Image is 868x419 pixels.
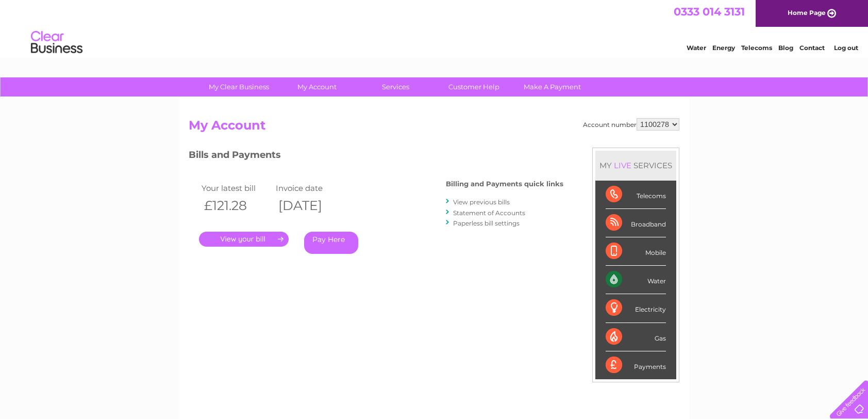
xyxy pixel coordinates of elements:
[453,209,525,217] a: Statement of Accounts
[778,44,793,52] a: Blog
[606,323,666,351] div: Gas
[595,151,676,180] div: MY SERVICES
[799,44,825,52] a: Contact
[741,44,772,52] a: Telecoms
[191,6,678,50] div: Clear Business is a trading name of Verastar Limited (registered in [GEOGRAPHIC_DATA] No. 3667643...
[304,232,358,254] a: Pay Here
[30,27,83,58] img: logo.png
[189,148,563,166] h3: Bills and Payments
[606,266,666,294] div: Water
[453,219,520,227] a: Paperless bill settings
[275,77,360,96] a: My Account
[199,181,273,195] td: Your latest bill
[510,77,595,96] a: Make A Payment
[583,118,679,131] div: Account number
[606,237,666,266] div: Mobile
[712,44,735,52] a: Energy
[453,198,510,206] a: View previous bills
[273,181,347,195] td: Invoice date
[189,118,679,138] h2: My Account
[606,181,666,209] div: Telecoms
[606,294,666,323] div: Electricity
[446,180,563,188] h4: Billing and Payments quick links
[612,160,633,170] div: LIVE
[196,77,281,96] a: My Clear Business
[674,5,745,18] a: 0333 014 3131
[273,195,347,216] th: [DATE]
[431,77,516,96] a: Customer Help
[687,44,706,52] a: Water
[606,351,666,379] div: Payments
[606,209,666,237] div: Broadband
[199,195,273,216] th: £121.28
[199,232,289,247] a: .
[834,44,858,52] a: Log out
[353,77,438,96] a: Services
